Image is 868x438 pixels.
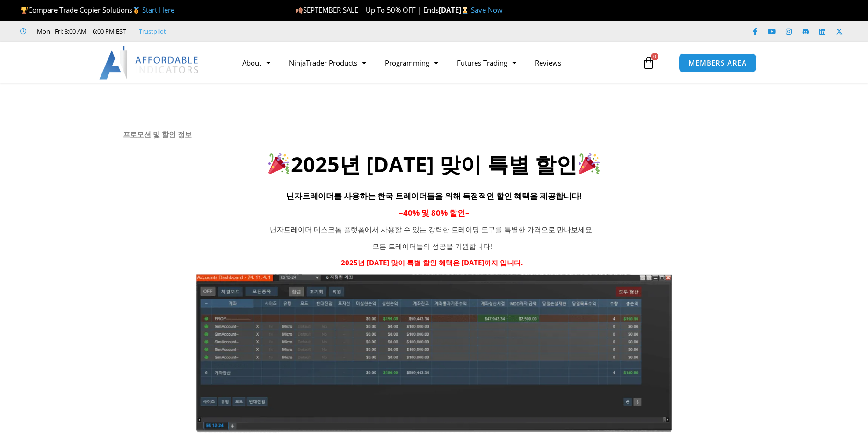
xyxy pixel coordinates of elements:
a: MEMBERS AREA [679,53,757,73]
img: ⌛ [462,7,469,14]
span: Mon - Fri: 8:00 AM – 6:00 PM EST [35,26,126,37]
span: 0 [651,53,658,60]
span: – [465,207,470,218]
a: Reviews [526,52,571,73]
a: NinjaTrader Products [280,52,376,73]
a: Trustpilot [139,26,166,37]
span: 40% 및 80% 할인 [403,207,465,218]
img: 🍂 [296,7,303,14]
img: 🏆 [21,7,28,14]
p: 모든 트레이더들의 성공을 기원합니다! [240,240,624,253]
strong: [DATE] [439,5,471,15]
a: Futures Trading [448,52,526,73]
a: About [233,52,280,73]
a: 0 [628,49,669,76]
h2: 2025년 [DATE] 맞이 특별 할인 [123,151,745,178]
p: 닌자트레이더 데스크톱 플랫폼에서 사용할 수 있는 강력한 트레이딩 도구를 특별한 가격으로 만나보세요. [240,223,624,236]
a: Start Here [142,5,174,15]
strong: 2025년 [DATE] 맞이 특별 할인 혜택은 [DATE]까지 입니다. [341,258,523,267]
span: – [399,207,403,218]
img: KoreanTranslation | Affordable Indicators – NinjaTrader [195,273,673,433]
a: Save Now [471,5,503,15]
img: 🎉 [268,153,289,174]
a: Programming [376,52,448,73]
span: 닌자트레이더를 사용하는 한국 트레이더들을 위해 독점적인 할인 혜택을 제공합니다! [286,190,582,201]
img: 🎉 [579,153,600,174]
span: SEPTEMBER SALE | Up To 50% OFF | Ends [295,5,439,15]
img: LogoAI | Affordable Indicators – NinjaTrader [99,46,200,80]
h6: 프로모션 및 할인 정보 [123,130,745,139]
span: MEMBERS AREA [688,59,747,66]
span: Compare Trade Copier Solutions [20,5,174,15]
img: 🥇 [133,7,140,14]
nav: Menu [233,52,640,73]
